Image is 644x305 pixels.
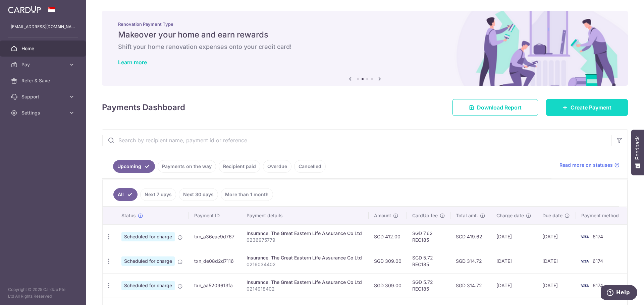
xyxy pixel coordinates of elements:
a: All [113,188,138,201]
a: Next 7 days [140,188,176,201]
a: Create Payment [546,99,628,116]
span: Pay [21,61,66,68]
h5: Makeover your home and earn rewards [118,29,612,40]
td: [DATE] [491,249,537,273]
span: Amount [374,212,391,219]
span: Settings [21,109,66,116]
span: Scheduled for charge [121,281,175,290]
div: Insurance. The Great Eastern Life Assurance Co Ltd [247,279,363,286]
a: Next 30 days [179,188,218,201]
span: Due date [542,212,562,219]
td: [DATE] [537,224,576,249]
td: SGD 314.72 [450,273,491,298]
span: Charge date [496,212,524,219]
td: SGD 7.62 REC185 [407,224,450,249]
p: 0236975779 [247,237,363,243]
span: Feedback [635,136,641,160]
button: Feedback - Show survey [631,130,644,175]
a: Recipient paid [219,160,260,173]
span: Support [21,93,66,100]
img: Renovation banner [102,11,628,86]
p: Renovation Payment Type [118,21,612,27]
td: SGD 309.00 [369,249,407,273]
iframe: Opens a widget where you can find more information [601,285,637,302]
span: Home [21,45,66,52]
td: [DATE] [537,273,576,298]
td: SGD 5.72 REC185 [407,273,450,298]
span: Status [121,212,136,219]
td: txn_de08d2d7116 [189,249,241,273]
a: Cancelled [294,160,326,173]
p: 0214918402 [247,286,363,292]
td: txn_aa5209613fa [189,273,241,298]
span: 6174 [593,234,603,239]
h4: Payments Dashboard [102,101,185,113]
img: CardUp [8,5,41,13]
th: Payment ID [189,207,241,224]
span: Read more on statuses [559,162,613,168]
td: [DATE] [537,249,576,273]
span: 6174 [593,283,603,288]
span: Create Payment [571,103,611,111]
td: [DATE] [491,224,537,249]
a: Upcoming [113,160,155,173]
th: Payment details [241,207,369,224]
a: Payments on the way [158,160,216,173]
p: 0216034402 [247,261,363,268]
td: SGD 5.72 REC185 [407,249,450,273]
img: Bank Card [578,233,591,241]
img: Bank Card [578,257,591,265]
span: CardUp fee [412,212,438,219]
td: SGD 412.00 [369,224,407,249]
a: Learn more [118,59,147,66]
input: Search by recipient name, payment id or reference [102,130,611,151]
span: Scheduled for charge [121,256,175,266]
p: [EMAIL_ADDRESS][DOMAIN_NAME] [11,23,75,30]
td: [DATE] [491,273,537,298]
a: More than 1 month [221,188,273,201]
span: Total amt. [456,212,478,219]
th: Payment method [576,207,627,224]
span: Download Report [477,103,522,111]
a: Download Report [452,99,538,116]
td: txn_a36eae9d767 [189,224,241,249]
div: Insurance. The Great Eastern Life Assurance Co Ltd [247,230,363,237]
img: Bank Card [578,282,591,290]
h6: Shift your home renovation expenses onto your credit card! [118,43,612,51]
td: SGD 309.00 [369,273,407,298]
a: Overdue [263,160,291,173]
div: Insurance. The Great Eastern Life Assurance Co Ltd [247,254,363,261]
span: 6174 [593,258,603,264]
span: Refer & Save [21,77,66,84]
a: Read more on statuses [559,162,620,168]
span: Scheduled for charge [121,232,175,241]
td: SGD 314.72 [450,249,491,273]
td: SGD 419.62 [450,224,491,249]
